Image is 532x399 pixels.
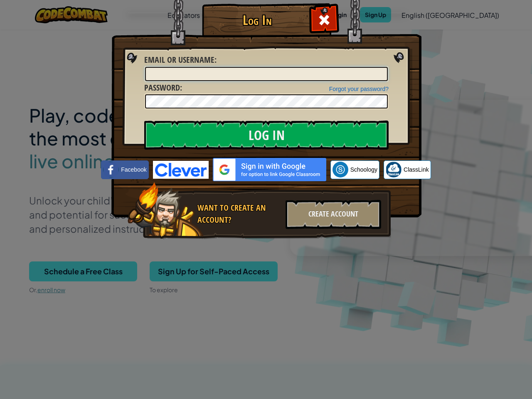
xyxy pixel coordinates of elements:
[197,202,281,226] div: Want to create an account?
[386,162,401,177] img: classlink-logo-small.png
[404,165,429,174] span: ClassLink
[121,165,146,174] span: Facebook
[144,54,217,66] label: :
[213,158,326,181] img: gplus_sso_button2.svg
[332,162,348,177] img: schoology.png
[286,200,381,229] div: Create Account
[144,54,214,65] span: Email or Username
[350,165,377,174] span: Schoology
[329,86,389,92] a: Forgot your password?
[144,82,182,94] label: :
[103,162,119,177] img: facebook_small.png
[144,121,389,150] input: Log In
[153,161,209,179] img: clever-logo-blue.png
[144,82,180,93] span: Password
[204,13,310,27] h1: Log In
